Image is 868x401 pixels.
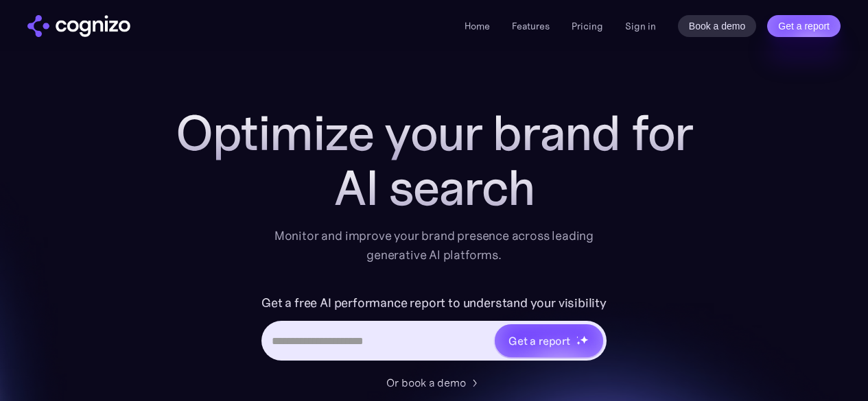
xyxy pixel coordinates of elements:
[767,15,841,37] a: Get a report
[27,15,130,37] img: cognizo logo
[261,292,607,314] label: Get a free AI performance report to understand your visibility
[512,20,550,32] a: Features
[625,18,656,34] a: Sign in
[266,226,603,265] div: Monitor and improve your brand presence across leading generative AI platforms.
[27,15,130,37] a: home
[386,374,482,391] a: Or book a demo
[678,15,757,37] a: Book a demo
[386,374,466,391] div: Or book a demo
[465,20,490,32] a: Home
[261,292,607,367] form: Hero URL Input Form
[576,336,578,338] img: star
[572,20,603,32] a: Pricing
[580,335,589,344] img: star
[508,332,570,349] div: Get a report
[160,106,709,160] h1: Optimize your brand for
[160,160,709,215] div: AI search
[576,341,581,345] img: star
[493,323,605,359] a: Get a reportstarstarstar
